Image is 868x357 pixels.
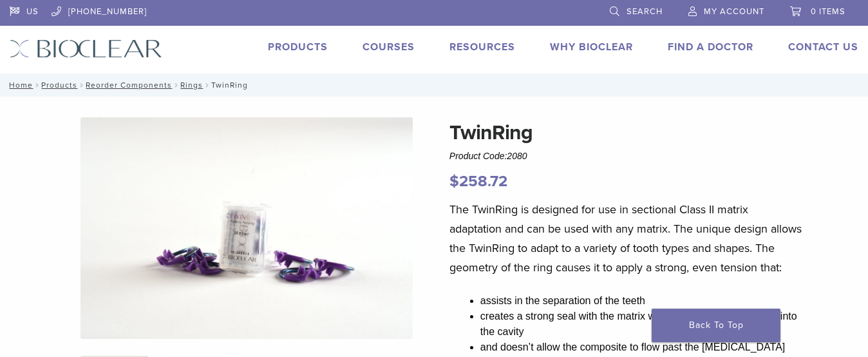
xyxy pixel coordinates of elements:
[77,82,86,88] span: /
[5,81,33,90] a: Home
[480,293,803,309] li: assists in the separation of the teeth
[627,6,663,17] span: Search
[788,41,858,53] a: Contact Us
[33,82,41,88] span: /
[180,81,203,90] a: Rings
[449,172,459,191] span: $
[449,117,803,148] h1: TwinRing
[704,6,764,17] span: My Account
[550,41,633,53] a: Why Bioclear
[268,41,328,53] a: Products
[811,6,845,17] span: 0 items
[480,309,803,340] li: creates a strong seal with the matrix without collapsing the matrix into the cavity
[668,41,753,53] a: Find A Doctor
[449,41,515,53] a: Resources
[41,81,77,90] a: Products
[507,151,527,161] span: 2080
[10,39,162,58] img: Bioclear
[203,82,211,88] span: /
[449,200,803,277] p: The TwinRing is designed for use in sectional Class II matrix adaptation and can be used with any...
[172,82,180,88] span: /
[449,151,527,161] span: Product Code:
[86,81,172,90] a: Reorder Components
[652,309,780,342] a: Back To Top
[449,172,507,191] bdi: 258.72
[80,117,413,339] img: Twin Ring Series
[363,41,415,53] a: Courses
